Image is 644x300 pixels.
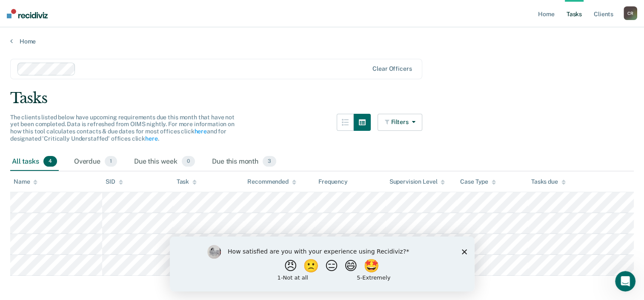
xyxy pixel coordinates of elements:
span: 3 [263,156,276,167]
span: 0 [182,156,195,167]
a: here [194,128,206,135]
div: Due this week0 [132,153,197,171]
div: Tasks due [531,178,566,185]
span: The clients listed below have upcoming requirements due this month that have not yet been complet... [10,114,235,142]
span: 1 [105,156,117,167]
div: SID [106,178,123,185]
div: Frequency [318,178,348,185]
div: C R [624,6,637,20]
div: Recommended [247,178,296,185]
button: Filters [378,114,423,131]
button: CR [624,6,637,20]
span: 4 [43,156,57,167]
iframe: Survey by Kim from Recidiviz [170,237,475,291]
iframe: Intercom live chat [615,271,635,291]
div: Tasks [10,89,634,107]
div: Overdue1 [72,153,119,171]
img: Recidiviz [7,9,48,18]
div: Supervision Level [389,178,445,185]
a: Home [10,37,634,45]
div: Name [14,178,37,185]
div: Case Type [460,178,496,185]
a: here [145,135,157,142]
div: Task [177,178,197,185]
div: Due this month3 [210,153,278,171]
div: Clear officers [372,65,412,72]
div: All tasks4 [10,153,59,171]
